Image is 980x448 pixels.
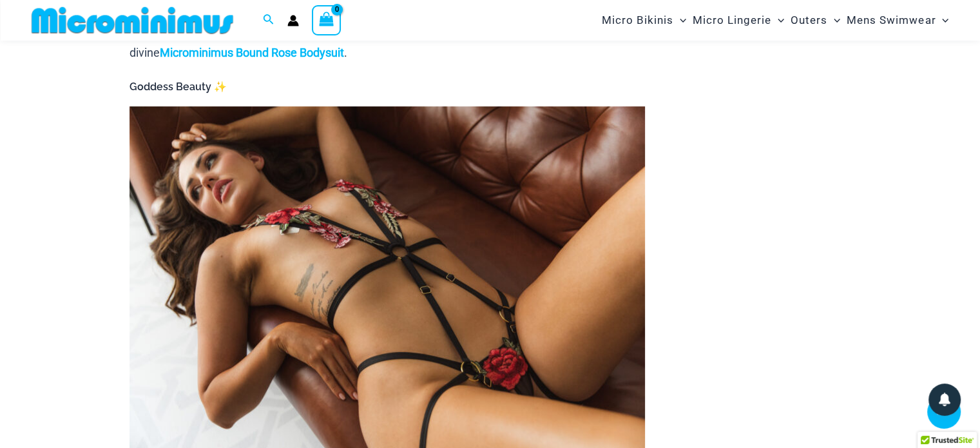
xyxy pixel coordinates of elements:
a: OutersMenu ToggleMenu Toggle [787,4,843,37]
span: Menu Toggle [936,4,948,37]
span: Menu Toggle [771,4,784,37]
a: Account icon link [287,15,299,26]
nav: Site Navigation [597,2,954,39]
span: Micro Bikinis [602,4,673,37]
a: Micro BikinisMenu ToggleMenu Toggle [599,4,689,37]
span: Step into the bewitching realm of allure as we unveil the mesmerizing behind-the-scenes footage o... [130,26,803,59]
b: Goddess Beauty ✨ [130,81,227,93]
a: View Shopping Cart, empty [312,5,341,35]
span: Micro Lingerie [693,4,771,37]
a: Search icon link [263,12,274,28]
a: Microminimus Bound Rose Bodysuit [160,46,344,59]
span: Menu Toggle [673,4,686,37]
span: . [344,46,347,59]
a: Mens SwimwearMenu ToggleMenu Toggle [843,4,952,37]
a: Micro LingerieMenu ToggleMenu Toggle [689,4,787,37]
span: Mens Swimwear [847,4,936,37]
span: Menu Toggle [827,4,840,37]
span: Outers [791,4,827,37]
img: MM SHOP LOGO FLAT [26,6,238,35]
